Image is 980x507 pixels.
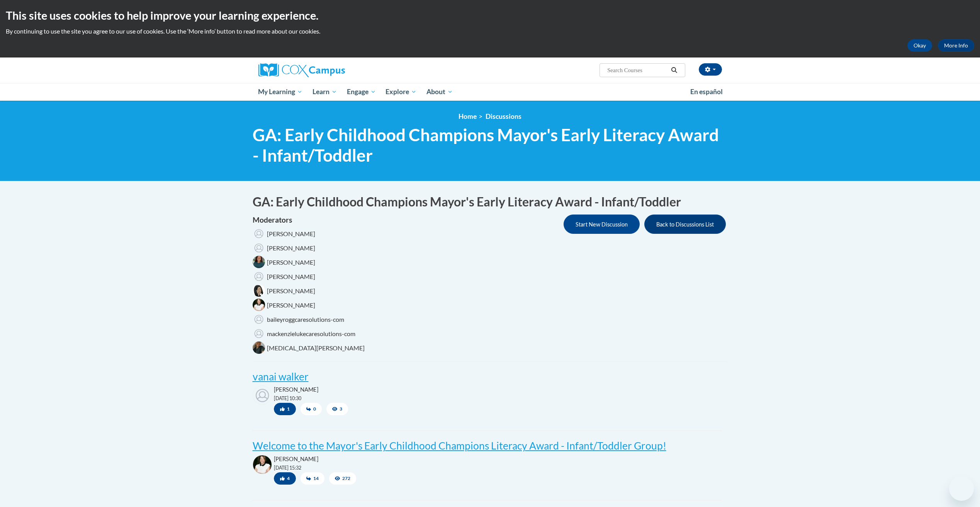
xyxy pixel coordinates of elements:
[313,87,337,96] span: Learn
[258,87,302,96] span: My Learning
[253,313,265,325] img: baileyroggcaresolutions-com
[426,87,453,96] span: About
[564,215,640,234] button: Start New Discussion
[253,125,728,166] span: GA: Early Childhood Champions Mayor's Early Literacy Award - Infant/Toddler
[326,403,348,415] span: 3
[267,287,315,294] span: [PERSON_NAME]
[274,472,296,485] button: 4
[342,83,381,101] a: Engage
[253,83,308,101] a: My Learning
[253,227,265,240] img: Zehra Ozturk
[380,83,421,101] a: Explore
[253,299,265,311] img: Trina Heath
[347,87,376,96] span: Engage
[486,112,521,120] span: Discussions
[274,403,296,415] button: 1
[267,315,344,323] span: baileyroggcaresolutions-com
[301,403,322,415] span: 0
[274,465,301,471] small: [DATE] 15:32
[253,439,666,452] a: Welcome to the Mayor's Early Childhood Champions Literacy Award - Infant/Toddler Group!
[247,83,734,101] div: Main menu
[907,39,932,52] button: Okay
[267,258,315,265] span: [PERSON_NAME]
[690,88,723,96] span: En español
[267,272,315,280] span: [PERSON_NAME]
[253,327,265,340] img: mackenzielukecaresolutions-com
[267,230,315,237] span: [PERSON_NAME]
[6,8,974,23] h2: This site uses cookies to help improve your learning experience.
[274,395,301,401] small: [DATE] 10:30
[644,215,726,234] button: Back to Discussions List
[668,66,680,75] button: Search
[253,270,265,282] img: Samantha Murillo
[267,301,315,308] span: [PERSON_NAME]
[253,256,265,268] img: Shonta Lyons
[699,63,722,76] button: Account Settings
[301,472,324,485] span: 14
[274,456,318,462] span: [PERSON_NAME]
[386,87,416,96] span: Explore
[938,39,974,52] a: More Info
[274,386,318,393] span: [PERSON_NAME]
[6,27,974,35] p: By continuing to use the site you agree to our use of cookies. Use the ‘More info’ button to read...
[253,455,272,474] img: Trina Heath
[258,63,405,77] a: Cox Campus
[253,370,309,383] a: vanai walker
[267,344,365,351] span: [MEDICAL_DATA][PERSON_NAME]
[253,385,272,405] img: Vanai Walker
[949,476,974,501] iframe: Button to launch messaging window
[253,284,265,297] img: Toki Singh
[253,341,265,354] img: Jalyn Snipes
[421,83,458,101] a: About
[258,63,345,77] img: Cox Campus
[253,193,728,211] h1: GA: Early Childhood Champions Mayor's Early Literacy Award - Infant/Toddler
[459,112,477,120] a: Home
[329,472,357,485] span: 272
[267,330,355,337] span: mackenzielukecaresolutions-com
[267,244,315,251] span: [PERSON_NAME]
[685,84,728,100] a: En español
[253,242,265,254] img: Beryl Otumfuor
[307,83,342,101] a: Learn
[253,215,365,226] h4: Moderators
[606,66,668,75] input: Search Courses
